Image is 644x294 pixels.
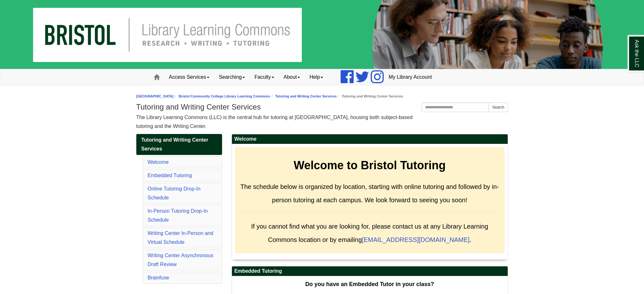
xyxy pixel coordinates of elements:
a: Tutoring and Writing Center Services [275,94,336,98]
a: Welcome [148,159,169,165]
a: My Library Account [384,69,437,85]
span: The schedule below is organized by location, starting with online tutoring and followed by in-per... [241,183,499,204]
a: Online Tutoring Drop-In Schedule [148,186,200,200]
a: Bristol Community College Library Learning Commons [179,94,270,98]
a: Access Services [164,69,214,85]
li: Tutoring and Writing Center Services [337,93,403,99]
nav: breadcrumb [136,93,508,99]
a: [EMAIL_ADDRESS][DOMAIN_NAME] [362,236,470,243]
h2: Welcome [232,134,508,144]
h1: Tutoring and Writing Center Services [136,103,508,111]
a: About [279,69,305,85]
a: [GEOGRAPHIC_DATA] [136,94,174,98]
button: Search [489,103,508,112]
a: Tutoring and Writing Center Services [136,134,222,155]
a: In-Person Tutoring Drop-In Schedule [148,208,208,223]
a: Writing Center Asynchronous Draft Review [148,253,214,267]
span: Tutoring and Writing Center Services [141,137,208,151]
span: The Library Learning Commons (LLC) is the central hub for tutoring at [GEOGRAPHIC_DATA], housing ... [136,115,413,129]
a: Faculty [250,69,279,85]
a: Writing Center In-Person and Virtual Schedule [148,231,214,245]
span: If you cannot find what you are looking for, please contact us at any Library Learning Commons lo... [251,223,488,243]
strong: Do you have an Embedded Tutor in your class? [305,281,434,287]
a: Searching [214,69,250,85]
h2: Embedded Tutoring [232,266,508,276]
a: Brainfuse [148,275,169,280]
a: Help [305,69,328,85]
strong: Welcome to Bristol Tutoring [294,159,446,172]
a: Embedded Tutoring [148,173,192,178]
